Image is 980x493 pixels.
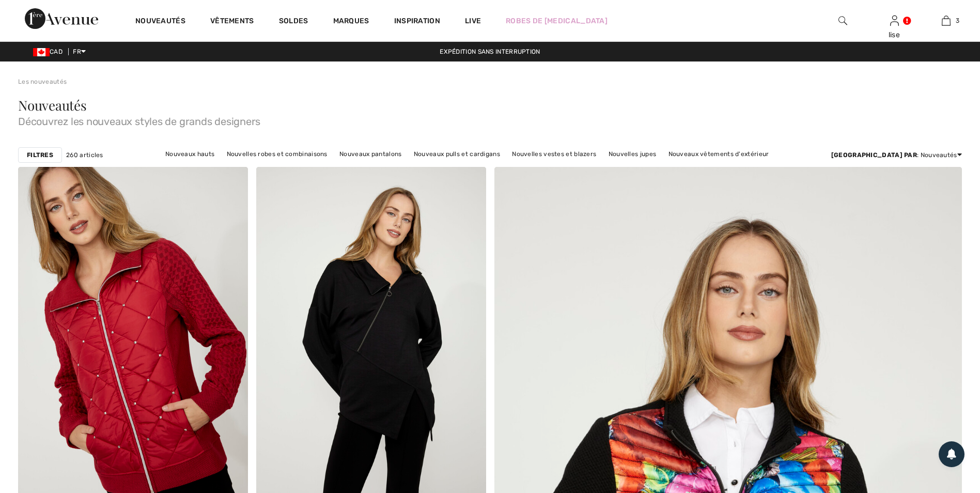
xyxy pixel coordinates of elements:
[869,29,920,40] div: lise
[663,147,774,161] a: Nouveaux vêtements d'extérieur
[33,48,50,56] img: Canadian Dollar
[18,112,962,127] span: Découvrez les nouveaux styles de grands designers
[66,150,103,160] span: 260 articles
[831,150,962,160] div: : Nouveautés
[334,147,407,161] a: Nouveaux pantalons
[507,147,601,161] a: Nouvelles vestes et blazers
[73,48,86,55] span: FR
[921,14,971,27] a: 3
[942,14,951,27] img: Mon panier
[956,16,959,25] span: 3
[890,14,899,27] img: Mes infos
[25,8,98,29] img: 1ère Avenue
[409,147,505,161] a: Nouveaux pulls et cardigans
[210,17,254,27] a: Vêtements
[33,48,67,55] span: CAD
[333,17,369,27] a: Marques
[506,16,608,26] a: Robes de [MEDICAL_DATA]
[18,78,67,85] a: Les nouveautés
[603,147,662,161] a: Nouvelles jupes
[27,150,53,160] strong: Filtres
[279,17,308,27] a: Soldes
[838,14,847,27] img: recherche
[160,147,220,161] a: Nouveaux hauts
[831,151,917,159] strong: [GEOGRAPHIC_DATA] par
[222,147,333,161] a: Nouvelles robes et combinaisons
[135,17,185,27] a: Nouveautés
[465,16,481,26] a: Live
[890,16,899,25] a: Se connecter
[394,17,440,27] span: Inspiration
[18,96,87,114] span: Nouveautés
